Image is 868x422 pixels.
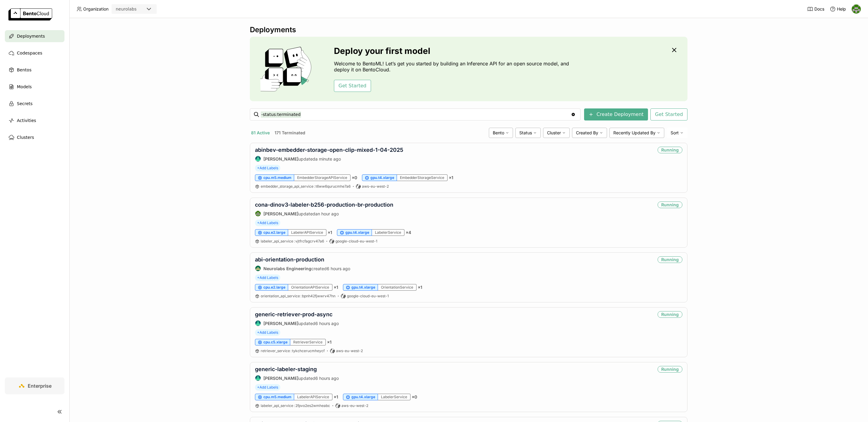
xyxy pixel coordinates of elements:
[255,202,393,208] a: cona-dinov3-labeler-b256-production-br-production
[347,294,389,299] span: google-cloud-eu-west-1
[315,321,339,326] span: 6 hours ago
[261,349,325,353] a: retriever_service:tykchcerucmheycf
[17,117,36,124] span: Activities
[334,394,338,400] span: × 1
[807,6,824,12] a: Docs
[263,175,291,180] span: cpu.m5.medium
[327,339,332,345] span: × 1
[814,6,824,12] span: Docs
[255,375,339,381] div: updated
[263,211,298,216] strong: [PERSON_NAME]
[658,202,682,208] div: Running
[17,49,42,57] span: Codespaces
[412,394,417,400] span: × 0
[362,184,389,189] span: aws-eu-west-2
[288,229,326,236] div: LabelerAPIService
[261,403,330,408] a: labeler_api_service:2fpvo2es2wmheabc
[493,130,504,136] span: Bento
[5,30,64,42] a: Deployments
[658,366,682,373] div: Running
[351,285,375,290] span: gpu.t4.xlarge
[250,25,687,34] div: Deployments
[576,130,598,136] span: Created By
[17,100,33,107] span: Secrets
[263,230,285,235] span: cpu.e2.large
[255,311,332,317] a: generic-retriever-prod-async
[261,294,335,299] a: orientation_api_service:bpnh42fjwwrv47hn
[250,129,271,137] button: 81 Active
[255,211,393,217] div: updated
[519,130,532,136] span: Status
[837,6,846,12] span: Help
[489,128,513,138] div: Bento
[263,340,288,345] span: cpu.c5.xlarge
[137,6,138,12] input: Selected neurolabs.
[336,349,363,353] span: aws-eu-west-2
[830,6,846,12] div: Help
[261,184,351,189] a: embedder_storage_api_service:t6ww6qurucmhe7a6
[584,108,648,120] button: Create Deployment
[261,184,351,189] span: embedder_storage_api_service t6ww6qurucmhe7a6
[334,285,338,290] span: × 1
[334,46,572,56] h3: Deploy your first model
[255,375,261,381] img: Calin Cojocaru
[263,285,285,290] span: cpu.e2.large
[255,256,324,263] a: abi-orientation-production
[613,130,656,136] span: Recently Updated By
[255,384,280,391] span: +Add Labels
[351,395,375,399] span: gpu.t4.xlarge
[372,229,404,236] div: LabelerService
[667,128,687,138] div: Sort
[261,349,325,353] span: retriever_service tykchcerucmheycf
[255,46,319,92] img: cover onboarding
[5,81,64,93] a: Models
[290,339,326,345] div: RetrieverService
[315,156,341,161] span: a minute ago
[300,294,301,298] span: :
[5,47,64,59] a: Codespaces
[5,64,64,76] a: Bentos
[650,108,687,120] button: Get Started
[352,175,357,180] span: × 0
[671,130,679,136] span: Sort
[294,174,351,181] div: EmbedderStorageAPIService
[261,403,330,408] span: labeler_api_service 2fpvo2es2wmheabc
[28,383,52,389] span: Enterprise
[327,266,350,271] span: 6 hours ago
[658,256,682,263] div: Running
[17,83,32,90] span: Models
[255,329,280,336] span: +Add Labels
[273,129,307,137] button: 171 Terminated
[255,320,261,326] img: Calin Cojocaru
[261,239,324,243] span: labeler_api_service vjtfrcfagcrv47a6
[263,395,291,399] span: cpu.m5.medium
[261,239,324,244] a: labeler_api_service:vjtfrcfagcrv47a6
[658,147,682,153] div: Running
[261,110,571,119] input: Search
[263,321,298,326] strong: [PERSON_NAME]
[255,156,403,162] div: updated
[315,211,339,216] span: an hour ago
[378,394,410,400] div: LabelerService
[328,230,332,235] span: × 1
[315,376,339,381] span: 6 hours ago
[261,294,335,298] span: orientation_api_service bpnh42fjwwrv47hn
[341,403,368,408] span: aws-eu-west-2
[658,311,682,318] div: Running
[255,211,261,216] img: Toby Thomas
[255,266,261,271] img: Neurolabs Engineering
[255,366,317,372] a: generic-labeler-staging
[17,134,34,141] span: Clusters
[572,128,607,138] div: Created By
[255,147,403,153] a: abinbev-embedder-storage-open-clip-mixed-1-04-2025
[263,266,311,271] strong: Neurolabs Engineering
[255,320,339,326] div: updated
[294,239,295,243] span: :
[255,156,261,161] img: Calin Cojocaru
[345,230,369,235] span: gpu.t4.xlarge
[255,165,280,171] span: +Add Labels
[543,128,570,138] div: Cluster
[83,6,108,12] span: Organization
[334,80,371,92] button: Get Started
[334,61,572,73] p: Welcome to BentoML! Let’s get you started by building an Inference API for an open source model, ...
